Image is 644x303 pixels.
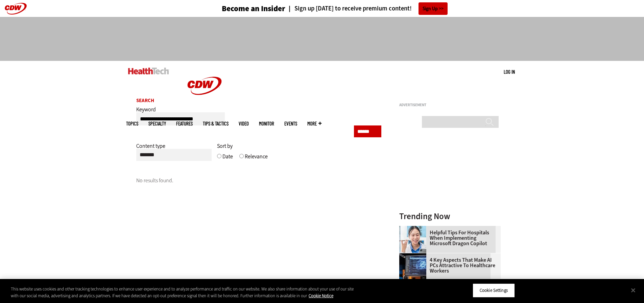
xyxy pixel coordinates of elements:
[203,121,229,126] a: Tips & Tactics
[136,142,165,155] label: Content type
[399,226,430,231] a: Doctor using phone to dictate to tablet
[307,121,321,126] span: More
[504,69,515,75] a: Log in
[176,121,193,126] a: Features
[179,61,230,111] img: Home
[399,230,497,246] a: Helpful Tips for Hospitals When Implementing Microsoft Dragon Copilot
[504,68,515,75] div: User menu
[217,142,233,149] span: Sort by
[179,106,230,113] a: CDW
[399,110,501,194] iframe: advertisement
[285,5,412,12] a: Sign up [DATE] to receive premium content!
[222,153,233,165] label: Date
[239,121,249,126] a: Video
[399,253,430,259] a: Desktop monitor with brain AI concept
[399,253,426,280] img: Desktop monitor with brain AI concept
[626,283,641,298] button: Close
[399,257,497,274] a: 4 Key Aspects That Make AI PCs Attractive to Healthcare Workers
[309,293,333,299] a: More information about your privacy
[128,68,169,74] img: Home
[245,153,268,165] label: Relevance
[11,286,354,299] div: This website uses cookies and other tracking technologies to enhance user experience and to analy...
[284,121,297,126] a: Events
[126,121,138,126] span: Topics
[399,226,426,253] img: Doctor using phone to dictate to tablet
[222,5,285,13] h3: Become an Insider
[136,176,382,185] p: No results found.
[199,24,445,54] iframe: advertisement
[196,5,285,13] a: Become an Insider
[419,2,448,15] a: Sign Up
[148,121,166,126] span: Specialty
[473,283,515,298] button: Cookie Settings
[399,212,501,220] h3: Trending Now
[259,121,274,126] a: MonITor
